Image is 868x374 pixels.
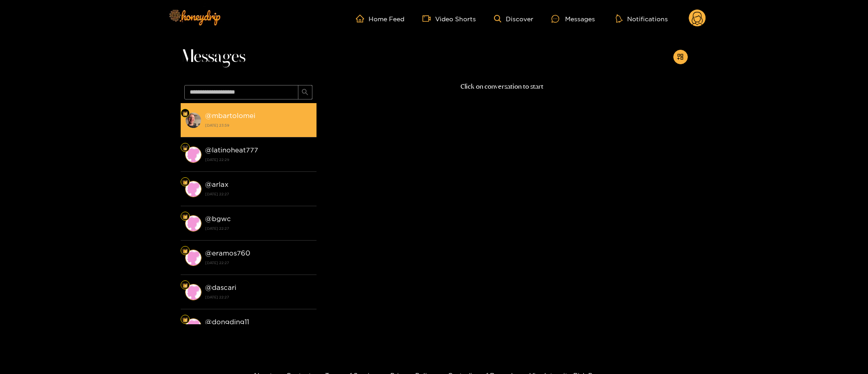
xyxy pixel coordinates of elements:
[205,259,312,267] strong: [DATE] 22:27
[182,111,188,116] img: Fan Level
[181,46,245,68] span: Messages
[551,14,595,24] div: Messages
[422,14,476,23] a: Video Shorts
[185,181,201,197] img: conversation
[182,145,188,151] img: Fan Level
[356,14,369,23] span: home
[205,224,312,232] strong: [DATE] 22:27
[205,284,236,291] strong: @ dascari
[185,284,201,300] img: conversation
[182,214,188,219] img: Fan Level
[205,215,231,223] strong: @ bgwc
[185,250,201,266] img: conversation
[422,14,435,23] span: video-camera
[205,318,249,326] strong: @ dongding11
[185,112,201,128] img: conversation
[205,249,250,257] strong: @ eramos760
[185,215,201,232] img: conversation
[613,14,671,23] button: Notifications
[182,283,188,288] img: Fan Level
[677,53,684,61] span: appstore-add
[302,89,308,96] span: search
[205,190,312,198] strong: [DATE] 22:27
[182,248,188,254] img: Fan Level
[298,85,312,99] button: search
[205,121,312,129] strong: [DATE] 23:59
[356,14,404,23] a: Home Feed
[205,146,258,154] strong: @ latinoheat777
[182,180,188,185] img: Fan Level
[185,147,201,163] img: conversation
[182,317,188,322] img: Fan Level
[205,112,255,119] strong: @ mbartolomei
[673,50,688,64] button: appstore-add
[317,81,688,92] p: Click on conversation to start
[494,15,533,23] a: Discover
[205,180,229,188] strong: @ arlax
[205,156,312,164] strong: [DATE] 22:29
[185,318,201,335] img: conversation
[205,293,312,301] strong: [DATE] 22:27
